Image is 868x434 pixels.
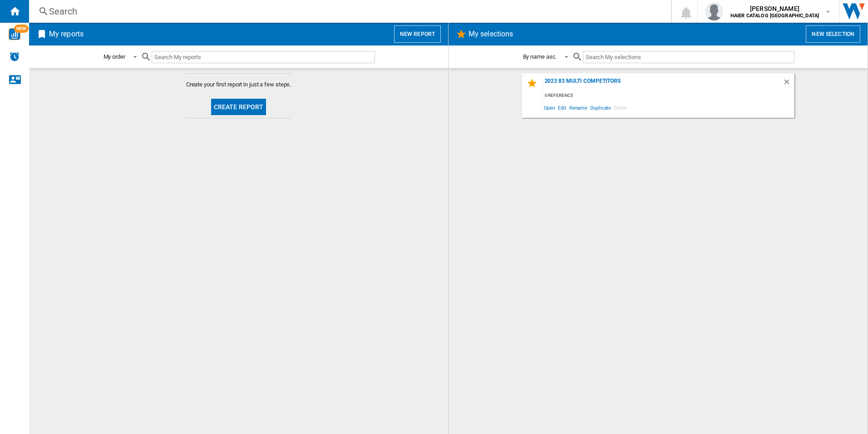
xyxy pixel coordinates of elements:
button: New report [394,25,441,43]
span: Open [542,101,557,114]
div: By name asc. [523,53,557,60]
h2: My selections [467,25,515,43]
div: 2023 83 multi competitors [542,78,783,90]
div: 0 reference [542,90,794,101]
span: Create your first report in just a few steps. [186,81,291,89]
div: My order [104,53,125,60]
img: profile.jpg [705,2,723,20]
h2: My reports [47,25,85,43]
img: alerts-logo.svg [9,51,20,62]
span: [PERSON_NAME] [730,4,819,13]
button: New selection [806,25,860,43]
span: Edit [557,101,568,114]
div: Search [49,5,647,18]
span: Rename [568,101,589,114]
span: NEW [14,25,29,33]
span: Share [612,101,628,114]
b: HAIER CATALOG [GEOGRAPHIC_DATA] [730,13,819,19]
div: Delete [783,78,794,90]
span: Duplicate [589,101,612,114]
img: wise-card.svg [9,28,20,40]
input: Search My selections [583,51,794,63]
input: Search My reports [152,51,375,63]
button: Create report [211,99,266,115]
